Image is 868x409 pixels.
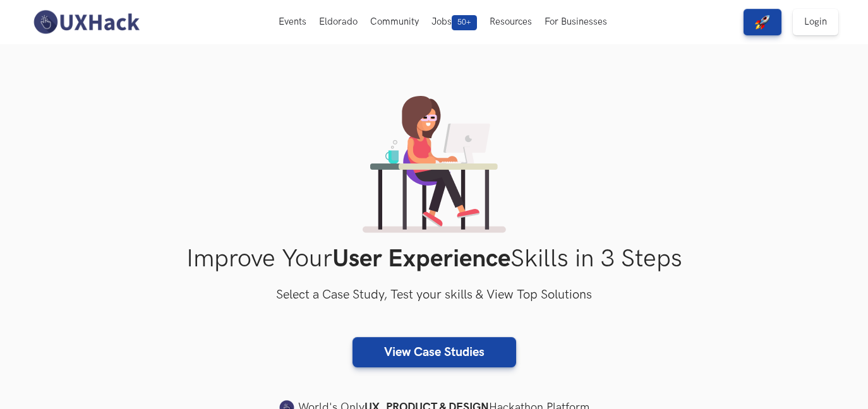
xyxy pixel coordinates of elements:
[363,96,506,233] img: lady working on laptop
[332,244,510,274] strong: User Experience
[30,244,838,274] h1: Improve Your Skills in 3 Steps
[353,337,516,367] a: View Case Studies
[452,15,477,30] span: 50+
[793,9,838,35] a: Login
[30,9,142,35] img: UXHack-logo.png
[755,15,770,30] img: rocket
[30,285,838,305] h3: Select a Case Study, Test your skills & View Top Solutions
